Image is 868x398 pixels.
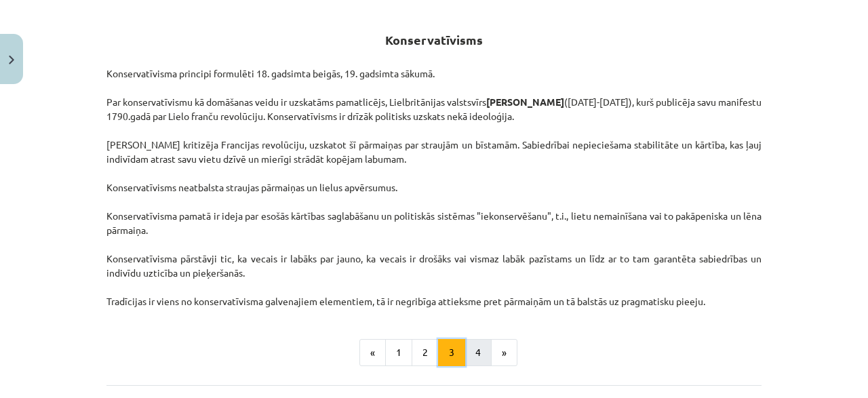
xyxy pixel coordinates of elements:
button: » [491,339,517,366]
button: 1 [385,339,412,366]
strong: [PERSON_NAME] [486,96,564,108]
button: 2 [412,339,439,366]
button: 3 [438,339,465,366]
nav: Page navigation example [106,339,762,366]
strong: Konservatīvisms [385,32,483,47]
button: 4 [465,339,492,366]
img: icon-close-lesson-0947bae3869378f0d4975bcd49f059093ad1ed9edebbc8119c70593378902aed.svg [9,56,14,64]
button: « [359,339,386,366]
p: Konservatīvisma principi formulēti 18. gadsimta beigās, 19. gadsimta sākumā. Par konservatīvismu ... [106,52,762,309]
